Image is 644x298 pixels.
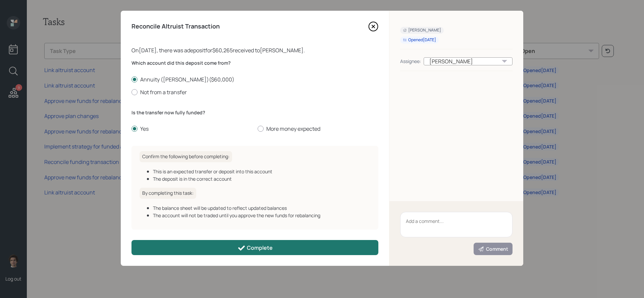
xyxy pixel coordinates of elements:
[258,125,378,132] label: More money expected
[131,60,378,66] label: Which account did this deposit come from?
[153,204,370,212] div: The balance sheet will be updated to reflect updated balances
[153,168,370,175] div: This is an expected transfer or deposit into this account
[131,88,378,96] label: Not from a transfer
[131,76,378,83] label: Annuity ([PERSON_NAME]) ( $60,000 )
[131,23,220,30] h4: Reconcile Altruist Transaction
[131,125,252,132] label: Yes
[153,212,370,219] div: The account will not be traded until you approve the new funds for rebalancing
[400,58,421,65] div: Assignee:
[140,188,196,199] h6: By completing this task:
[403,37,436,43] div: Opened [DATE]
[140,151,232,162] h6: Confirm the following before completing:
[131,240,378,255] button: Complete
[403,27,441,33] div: [PERSON_NAME]
[131,46,378,54] div: On [DATE] , there was a deposit for $60,265 received to [PERSON_NAME] .
[474,243,513,255] button: Comment
[424,57,513,65] div: [PERSON_NAME]
[153,175,370,182] div: The deposit is in the correct account
[237,244,273,252] div: Complete
[478,246,508,252] div: Comment
[131,109,378,116] label: Is the transfer now fully funded?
